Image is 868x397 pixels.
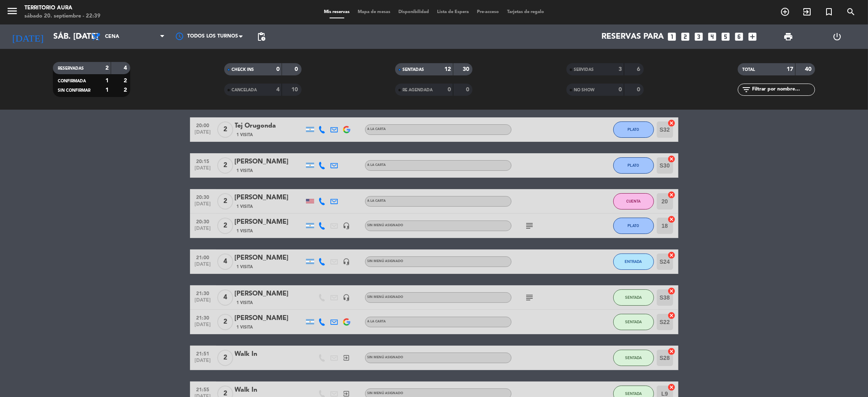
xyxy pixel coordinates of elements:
div: [PERSON_NAME] [235,313,304,324]
i: subject [525,293,535,302]
strong: 0 [466,87,471,93]
strong: 17 [787,66,793,72]
strong: 6 [637,66,642,72]
span: 4 [217,254,233,270]
span: 1 Visita [237,132,253,138]
i: arrow_drop_down [76,32,85,42]
i: cancel [668,347,676,355]
i: menu [6,5,18,17]
span: 1 Visita [237,203,253,210]
span: 1 Visita [237,324,253,331]
strong: 1 [105,78,109,84]
span: Tarjetas de regalo [503,10,548,14]
i: [DATE] [6,28,49,46]
span: Cena [105,34,119,40]
div: Tej Orugonda [235,121,304,131]
span: Sin menú asignado [367,260,404,263]
div: [PERSON_NAME] [235,253,304,263]
div: [PERSON_NAME] [235,192,304,203]
div: TERRITORIO AURA [24,4,101,12]
button: SENTADA [613,314,654,330]
span: Sin menú asignado [367,356,404,359]
i: cancel [668,155,676,163]
span: 1 Visita [237,300,253,306]
i: looks_5 [721,31,731,42]
button: PLATO [613,121,654,138]
span: SENTADA [625,391,642,396]
strong: 30 [463,66,471,72]
span: SENTADA [625,295,642,300]
span: 2 [217,350,233,366]
span: [DATE] [193,130,213,139]
span: 2 [217,193,233,210]
span: TOTAL [743,68,755,72]
i: add_box [748,31,758,42]
span: 21:00 [193,252,213,262]
i: cancel [668,251,676,259]
span: SENTADA [625,320,642,324]
span: ENTRADA [625,259,642,264]
img: google-logo.png [343,318,350,326]
span: RESERVADAS [58,66,84,71]
span: [DATE] [193,298,213,307]
span: SENTADA [625,355,642,360]
span: Pre-acceso [473,10,503,14]
button: menu [6,5,18,20]
i: search [846,7,856,17]
img: google-logo.png [343,126,350,133]
span: 21:30 [193,313,213,322]
strong: 10 [291,87,300,93]
div: sábado 20. septiembre - 22:39 [24,12,101,20]
span: Mapa de mesas [354,10,394,14]
span: Lista de Espera [433,10,473,14]
span: print [783,32,793,42]
i: exit_to_app [343,354,350,362]
div: Walk In [235,385,304,395]
strong: 4 [124,65,129,71]
i: headset_mic [343,222,350,229]
span: 21:55 [193,384,213,394]
strong: 2 [124,78,129,84]
i: power_settings_new [833,32,842,42]
strong: 40 [805,66,813,72]
strong: 0 [448,87,451,93]
span: pending_actions [256,32,266,42]
span: 1 Visita [237,168,253,174]
span: CANCELADA [232,88,257,92]
button: SENTADA [613,350,654,366]
i: cancel [668,191,676,199]
span: A LA CARTA [367,199,386,203]
i: looks_3 [694,31,704,42]
span: 21:30 [193,288,213,298]
span: CHECK INS [232,68,254,72]
span: Sin menú asignado [367,296,404,299]
span: 21:51 [193,348,213,358]
div: [PERSON_NAME] [235,157,304,167]
strong: 1 [105,87,109,93]
span: 20:00 [193,120,213,130]
span: Disponibilidad [394,10,433,14]
span: PLATO [628,163,639,168]
span: 4 [217,289,233,306]
i: cancel [668,287,676,295]
strong: 2 [105,65,109,71]
i: looks_one [667,31,678,42]
i: filter_list [742,85,752,95]
strong: 2 [124,87,129,93]
span: [DATE] [193,358,213,367]
i: exit_to_app [802,7,812,17]
div: [PERSON_NAME] [235,217,304,227]
strong: 0 [276,66,280,72]
div: LOG OUT [813,24,862,49]
i: turned_in_not [824,7,834,17]
i: looks_4 [707,31,718,42]
span: [DATE] [193,226,213,235]
i: cancel [668,119,676,127]
div: Walk In [235,349,304,360]
span: PLATO [628,223,639,228]
strong: 4 [276,87,280,93]
span: PLATO [628,127,639,132]
button: PLATO [613,157,654,174]
i: cancel [668,383,676,391]
span: SERVIDAS [574,68,594,72]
